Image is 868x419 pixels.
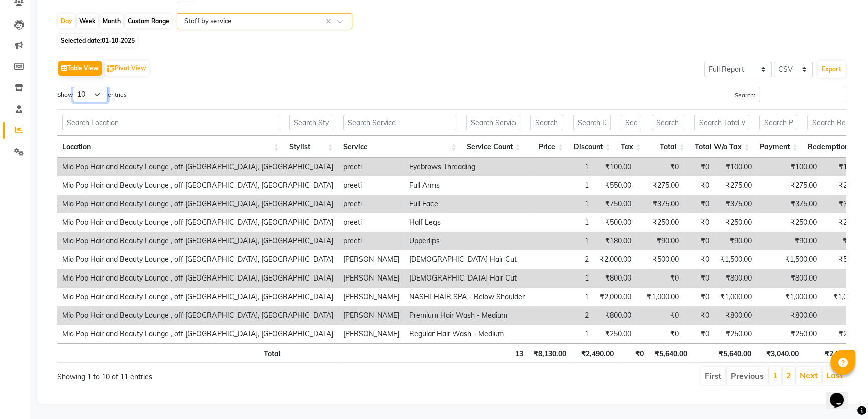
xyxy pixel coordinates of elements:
td: ₹375.00 [757,195,822,213]
td: ₹250.00 [714,213,757,232]
td: Mio Pop Hair and Beauty Lounge , off [GEOGRAPHIC_DATA], [GEOGRAPHIC_DATA] [57,325,338,343]
td: preeti [338,158,404,176]
th: Service Count: activate to sort column ascending [461,136,525,158]
input: Search Service Count [466,115,520,130]
td: ₹0 [636,325,684,343]
th: 13 [464,343,528,363]
td: Upperlips [404,232,530,250]
th: ₹8,130.00 [528,343,571,363]
td: ₹250.00 [594,325,636,343]
td: ₹1,000.00 [757,288,822,306]
td: ₹800.00 [594,269,636,288]
td: Eyebrows Threading [404,158,530,176]
td: ₹275.00 [757,176,822,195]
td: ₹0 [684,306,714,325]
td: ₹0 [684,269,714,288]
th: Service: activate to sort column ascending [338,136,462,158]
td: Mio Pop Hair and Beauty Lounge , off [GEOGRAPHIC_DATA], [GEOGRAPHIC_DATA] [57,176,338,195]
td: ₹1,000.00 [636,288,684,306]
td: ₹375.00 [714,195,757,213]
td: preeti [338,195,404,213]
th: Total: activate to sort column ascending [646,136,690,158]
td: Premium Hair Wash - Medium [404,306,530,325]
td: ₹800.00 [757,269,822,288]
td: preeti [338,213,404,232]
input: Search: [759,87,846,102]
td: [PERSON_NAME] [338,306,404,325]
iframe: chat widget [826,379,858,409]
td: ₹800.00 [714,269,757,288]
td: [PERSON_NAME] [338,269,404,288]
td: Mio Pop Hair and Beauty Lounge , off [GEOGRAPHIC_DATA], [GEOGRAPHIC_DATA] [57,213,338,232]
td: ₹375.00 [636,195,684,213]
th: ₹3,040.00 [756,343,804,363]
div: Custom Range [125,14,172,28]
input: Search Total [652,115,685,130]
div: Month [100,14,123,28]
span: Selected date: [58,34,137,47]
td: NASHI HAIR SPA - Below Shoulder [404,288,530,306]
td: ₹0 [684,288,714,306]
td: ₹0 [684,250,714,269]
td: ₹500.00 [594,213,636,232]
td: Mio Pop Hair and Beauty Lounge , off [GEOGRAPHIC_DATA], [GEOGRAPHIC_DATA] [57,158,338,176]
td: [PERSON_NAME] [338,288,404,306]
td: ₹0 [684,195,714,213]
th: ₹5,640.00 [692,343,756,363]
td: ₹800.00 [714,306,757,325]
input: Search Stylist [289,115,333,130]
td: Full Face [404,195,530,213]
td: ₹250.00 [757,325,822,343]
td: ₹550.00 [594,176,636,195]
input: Search Service [343,115,457,130]
td: 2 [530,250,594,269]
input: Search Total W/o Tax [694,115,749,130]
button: Pivot View [105,61,149,76]
td: Mio Pop Hair and Beauty Lounge , off [GEOGRAPHIC_DATA], [GEOGRAPHIC_DATA] [57,269,338,288]
td: 1 [530,288,594,306]
td: [DEMOGRAPHIC_DATA] Hair Cut [404,269,530,288]
td: ₹90.00 [636,232,684,250]
td: ₹2,000.00 [594,250,636,269]
td: ₹90.00 [714,232,757,250]
td: ₹0 [684,213,714,232]
td: ₹275.00 [636,176,684,195]
td: 1 [530,158,594,176]
th: Price: activate to sort column ascending [525,136,568,158]
td: preeti [338,176,404,195]
a: 1 [773,370,778,380]
th: Redemption: activate to sort column ascending [802,136,861,158]
td: ₹100.00 [594,158,636,176]
td: ₹90.00 [757,232,822,250]
th: Total W/o Tax: activate to sort column ascending [689,136,754,158]
td: ₹500.00 [636,250,684,269]
td: ₹100.00 [757,158,822,176]
td: ₹250.00 [757,213,822,232]
td: ₹0 [636,306,684,325]
td: 1 [530,269,594,288]
td: [PERSON_NAME] [338,250,404,269]
input: Search Redemption [807,115,856,130]
td: ₹0 [684,232,714,250]
td: 2 [530,306,594,325]
span: Clear all [326,16,334,27]
td: preeti [338,232,404,250]
td: ₹275.00 [714,176,757,195]
th: ₹2,490.00 [571,343,619,363]
select: Showentries [73,87,108,102]
input: Search Tax [621,115,641,130]
th: Tax: activate to sort column ascending [616,136,646,158]
th: Location: activate to sort column ascending [57,136,284,158]
td: ₹2,000.00 [594,288,636,306]
button: Export [818,61,845,78]
th: Payment: activate to sort column ascending [754,136,802,158]
td: ₹750.00 [594,195,636,213]
input: Search Payment [759,115,797,130]
td: ₹250.00 [636,213,684,232]
th: Total [57,343,286,363]
span: 01-10-2025 [102,37,135,44]
td: 1 [530,213,594,232]
div: Showing 1 to 10 of 11 entries [57,366,377,382]
label: Show entries [57,87,127,102]
a: 2 [786,370,791,380]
